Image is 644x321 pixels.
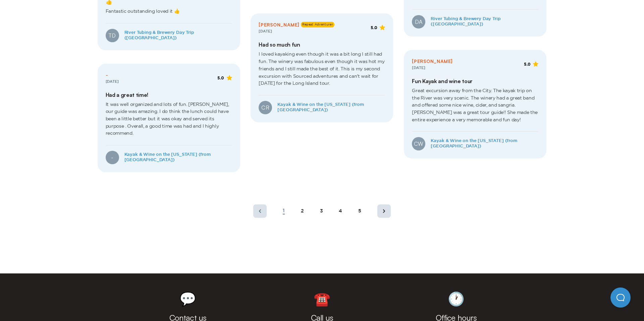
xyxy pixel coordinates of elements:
a: Kayak & Wine on the [US_STATE] (from [GEOGRAPHIC_DATA]) [431,138,538,149]
iframe: Help Scout Beacon - Open [610,287,631,308]
div: TD [106,29,119,42]
h2: Had so much fun [259,42,385,48]
div: - [106,151,119,164]
span: I loved kayaking even though it was a bit long I still had fun. The winery was fabulous even thou... [259,48,385,95]
a: River Tubing & Brewery Day Trip ([GEOGRAPHIC_DATA]) [431,16,538,27]
div: 4 [339,208,342,214]
div: 2 [301,208,304,214]
a: Kayak & Wine on the [US_STATE] (from [GEOGRAPHIC_DATA]) [277,102,385,113]
a: River Tubing & Brewery Day Trip ([GEOGRAPHIC_DATA]) [124,30,232,41]
span: 5.0 [524,62,531,67]
span: [DATE] [259,29,272,33]
h2: Had a great time! [106,92,232,98]
span: 5.0 [371,25,377,30]
div: 3 [320,208,323,214]
div: 1 [283,208,285,214]
span: Repeat Adventurer [301,22,334,27]
span: It was well organized and lots of fun. [PERSON_NAME], our guide was amazing. I do think the lunch... [106,98,232,145]
span: [DATE] [106,80,119,83]
span: [PERSON_NAME] [412,58,452,64]
span: Fantastic outstanding loved it 👍 [106,5,232,23]
h2: Fun Kayak and wine tour [412,78,538,84]
div: 5 [358,208,361,214]
div: 💬 [179,292,196,306]
div: 🕐 [448,292,465,306]
span: - [106,72,108,78]
div: ☎️ [314,292,330,306]
span: 5.0 [217,76,224,80]
a: Kayak & Wine on the [US_STATE] (from [GEOGRAPHIC_DATA]) [124,152,232,163]
div: DA [412,15,425,28]
div: CW [412,137,425,150]
span: [PERSON_NAME] [259,21,299,28]
span: Great excursion away from the City. The kayak trip on the River was very scenic. The winery had a... [412,84,538,132]
div: CR [259,101,272,114]
span: [DATE] [412,66,425,70]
